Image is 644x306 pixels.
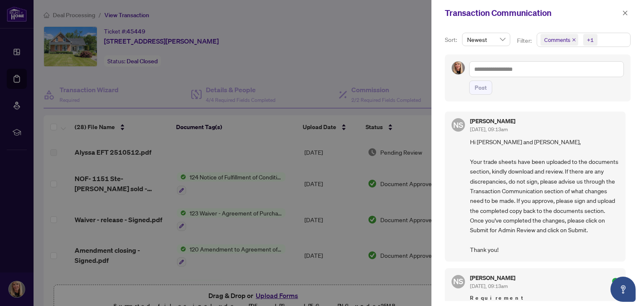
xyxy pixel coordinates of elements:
[622,10,628,16] span: close
[612,278,619,285] span: check-circle
[572,38,576,42] span: close
[453,119,463,131] span: NS
[445,7,620,19] div: Transaction Communication
[544,36,570,44] span: Comments
[453,275,463,287] span: NS
[540,34,578,46] span: Comments
[470,118,515,124] h5: [PERSON_NAME]
[517,36,533,45] p: Filter:
[470,294,619,302] span: Requirement
[587,36,594,44] div: +1
[469,80,492,95] button: Post
[470,275,515,281] h5: [PERSON_NAME]
[610,277,636,302] button: Open asap
[445,35,459,44] p: Sort:
[470,283,508,289] span: [DATE], 09:13am
[470,126,508,132] span: [DATE], 09:13am
[452,62,465,74] img: Profile Icon
[467,33,505,46] span: Newest
[470,137,619,255] span: Hi [PERSON_NAME] and [PERSON_NAME], Your trade sheets have been uploaded to the documents section...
